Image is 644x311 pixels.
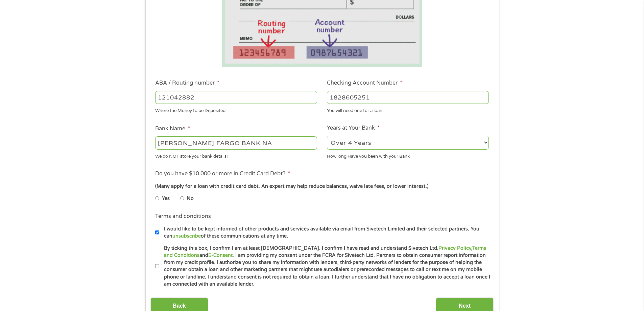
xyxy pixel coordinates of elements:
a: unsubscribe [172,233,201,239]
label: ABA / Routing number [155,80,219,87]
div: (Many apply for a loan with credit card debt. An expert may help reduce balances, waive late fees... [155,183,488,190]
div: How long Have you been with your Bank [327,151,489,160]
label: Bank Name [155,125,190,132]
label: Checking Account Number [327,80,402,87]
a: Privacy Policy [438,245,471,251]
label: Terms and conditions [155,213,211,220]
label: I would like to be kept informed of other products and services available via email from Sivetech... [159,225,491,240]
label: No [187,195,194,202]
a: Terms and Conditions [164,245,486,258]
div: Where the Money to be Deposited [155,105,317,114]
div: We do NOT store your bank details! [155,151,317,160]
input: 345634636 [327,91,489,104]
div: You will need one for a loan. [327,105,489,114]
label: Do you have $10,000 or more in Credit Card Debt? [155,170,290,177]
input: 263177916 [155,91,317,104]
label: Yes [162,195,170,202]
label: By ticking this box, I confirm I am at least [DEMOGRAPHIC_DATA]. I confirm I have read and unders... [159,245,491,288]
label: Years at Your Bank [327,125,380,132]
a: E-Consent [208,252,233,258]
